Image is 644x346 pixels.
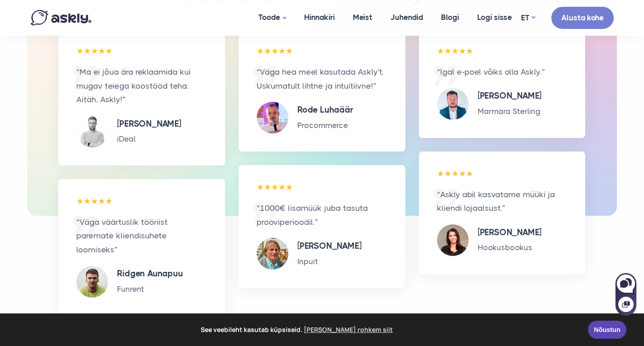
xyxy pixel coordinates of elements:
a: Alusta kohe [551,7,614,29]
h5: Ridgen Aunapuu [117,267,183,280]
span: See veebileht kasutab küpsiseid. [13,323,582,337]
p: Hookusbookus [478,241,541,254]
img: Askly [31,10,91,25]
p: Funrent [117,283,183,296]
a: Nõustun [588,321,626,339]
h5: [PERSON_NAME] [478,90,541,103]
a: ET [521,11,535,24]
p: “Igal e-poel võiks olla Askly.” [437,65,568,79]
p: “Väga väärtuslik tööriist paremate kliendisuhete loomiseks” [76,215,207,257]
h5: [PERSON_NAME] [297,240,361,253]
h5: [PERSON_NAME] [478,226,541,239]
p: “Ma ei jõua ära reklaamida kui mugav teiega koostööd teha. Aitäh, Askly!” [76,65,207,107]
p: Inpuit [297,255,361,268]
a: learn more about cookies [302,323,394,337]
p: “Väga hea meel kasutada Askly't. Uskumatult lihtne ja intuitiivne!” [257,65,387,93]
p: iDeal [117,133,181,146]
h5: Rode Luhaäär [297,104,353,117]
p: “1000€ lisamüük juba tasuta prooviperioodil.” [257,201,387,229]
p: Procommerce [297,119,353,132]
p: “Askly abil kasvatame müüki ja kliendi lojaalsust.” [437,188,568,215]
h5: [PERSON_NAME] [117,118,181,131]
p: Marmara Sterling [478,105,541,118]
iframe: Askly chat [615,271,637,317]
